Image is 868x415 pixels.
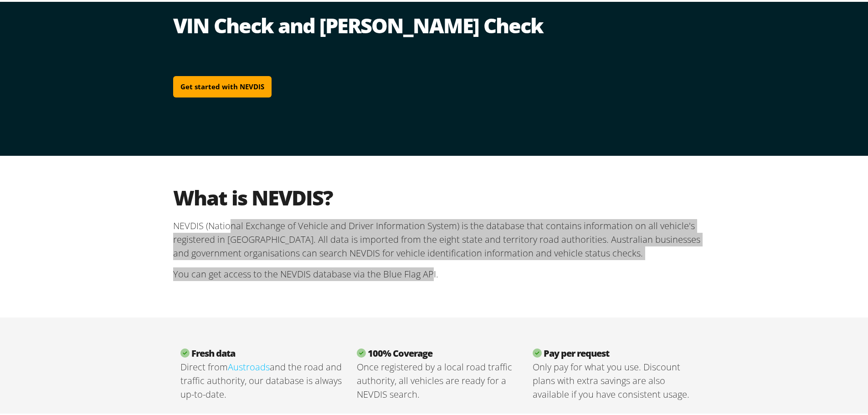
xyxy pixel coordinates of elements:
p: NEVDIS (National Exchange of Vehicle and Driver Information System) is the database that contains... [173,217,702,258]
h3: 100% Coverage [357,345,519,359]
a: Get started with NEVDIS [173,74,272,96]
p: You can get access to the NEVDIS database via the Blue Flag API. [173,258,702,287]
p: Only pay for what you use. Discount plans with extra savings are also available if you have consi... [533,359,694,400]
p: Once registered by a local road traffic authority, all vehicles are ready for a NEVDIS search. [357,359,519,400]
a: Austroads [228,359,270,371]
h3: Fresh data [180,345,342,359]
h2: VIN Check and [PERSON_NAME] Check [173,11,702,36]
p: Direct from and the road and traffic authority, our database is always up-to-date. [180,359,342,400]
h2: What is NEVDIS? [173,183,702,208]
h3: Pay per request [533,345,694,359]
